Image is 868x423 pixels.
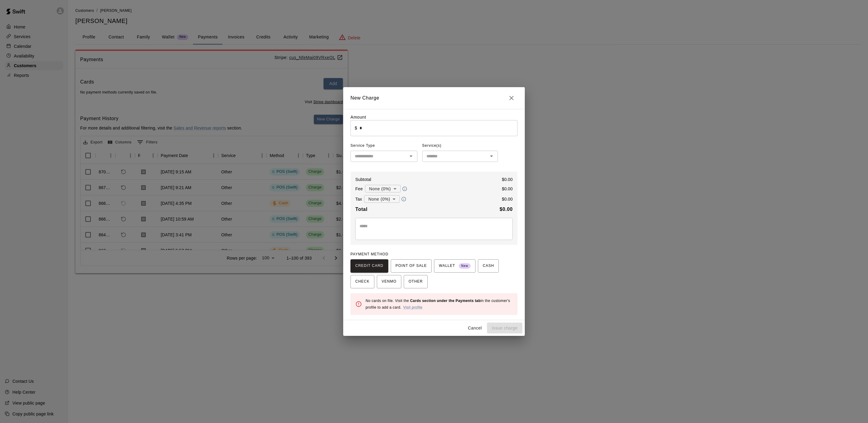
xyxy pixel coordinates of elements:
button: OTHER [404,275,428,288]
label: Amount [350,115,366,120]
button: POINT OF SALE [391,259,432,273]
a: Visit profile [403,305,422,310]
button: Cancel [465,323,485,334]
span: PAYMENT METHOD [350,252,388,256]
span: CHECK [355,277,370,287]
span: POINT OF SALE [396,261,427,271]
b: $ 0.00 [500,207,513,212]
p: $ [355,125,357,131]
p: $ 0.00 [502,176,513,182]
p: Fee [355,186,363,192]
span: CASH [483,261,494,271]
span: WALLET [439,261,471,271]
p: $ 0.00 [502,196,513,202]
button: Close [505,92,518,104]
button: VENMO [377,275,401,288]
span: VENMO [382,277,396,287]
div: None (0%) [365,183,401,194]
button: Open [407,152,415,160]
b: Total [355,207,367,212]
button: CASH [478,259,499,273]
span: Service(s) [422,141,442,151]
button: Open [487,152,496,160]
span: OTHER [409,277,423,287]
p: Subtotal [355,176,371,182]
p: $ 0.00 [502,186,513,192]
button: CHECK [350,275,374,288]
b: Cards section under the Payments tab [410,299,481,303]
div: None (0%) [364,193,400,205]
span: CREDIT CARD [355,261,383,271]
button: CREDIT CARD [350,259,388,273]
h2: New Charge [343,87,525,109]
p: Tax [355,196,362,202]
span: Service Type [350,141,417,151]
span: No cards on file. Visit the in the customer's profile to add a card. [366,299,510,310]
span: New [459,262,471,270]
button: WALLET New [434,259,475,273]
